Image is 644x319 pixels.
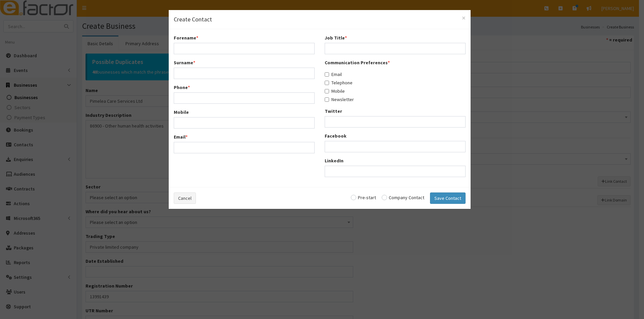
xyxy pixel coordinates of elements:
[325,59,390,66] label: Communication Preferences
[325,88,345,94] label: Mobile
[174,15,466,24] h4: Create Contact
[325,81,329,85] input: Telephone
[325,97,329,102] input: Newsletter
[325,72,329,77] input: Email
[430,192,466,204] button: Save Contact
[325,71,342,78] label: Email
[174,134,187,140] label: Email
[325,96,354,103] label: Newsletter
[382,195,424,200] label: Company Contact
[174,109,189,115] label: Mobile
[325,89,329,93] input: Mobile
[325,79,353,86] label: Telephone
[174,34,198,41] label: Forename
[325,34,347,41] label: Job Title
[462,13,466,22] span: ×
[325,157,343,164] label: LinkedIn
[351,195,376,200] label: Pre-start
[325,108,342,114] label: Twitter
[325,133,346,139] label: Facebook
[174,84,190,91] label: Phone
[174,192,196,204] button: Cancel
[462,14,466,21] button: Close
[174,59,195,66] label: Surname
